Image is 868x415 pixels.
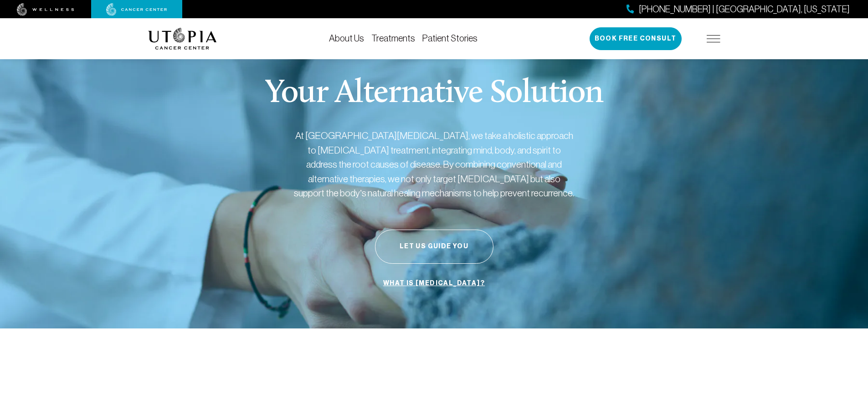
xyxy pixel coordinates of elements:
[375,230,493,264] button: Let Us Guide You
[106,3,167,16] img: cancer center
[639,3,850,16] span: [PHONE_NUMBER] | [GEOGRAPHIC_DATA], [US_STATE]
[371,33,415,43] a: Treatments
[627,3,850,16] a: [PHONE_NUMBER] | [GEOGRAPHIC_DATA], [US_STATE]
[381,275,487,292] a: What is [MEDICAL_DATA]?
[265,77,603,110] p: Your Alternative Solution
[422,33,478,43] a: Patient Stories
[17,3,74,16] img: wellness
[707,35,720,42] img: icon-hamburger
[590,27,682,50] button: Book Free Consult
[329,33,364,43] a: About Us
[293,128,575,200] p: At [GEOGRAPHIC_DATA][MEDICAL_DATA], we take a holistic approach to [MEDICAL_DATA] treatment, inte...
[148,28,217,50] img: logo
